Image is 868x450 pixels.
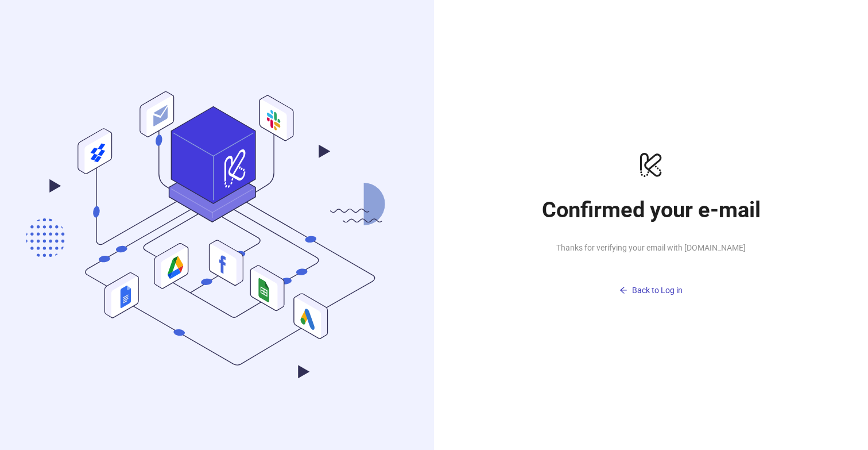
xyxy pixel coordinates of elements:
span: Thanks for verifying your email with [DOMAIN_NAME] [536,241,766,254]
span: arrow-left [619,286,627,294]
a: Back to Log in [536,263,766,300]
h1: Confirmed your e-mail [536,197,766,223]
button: Back to Log in [536,282,766,300]
span: Back to Log in [632,286,683,295]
